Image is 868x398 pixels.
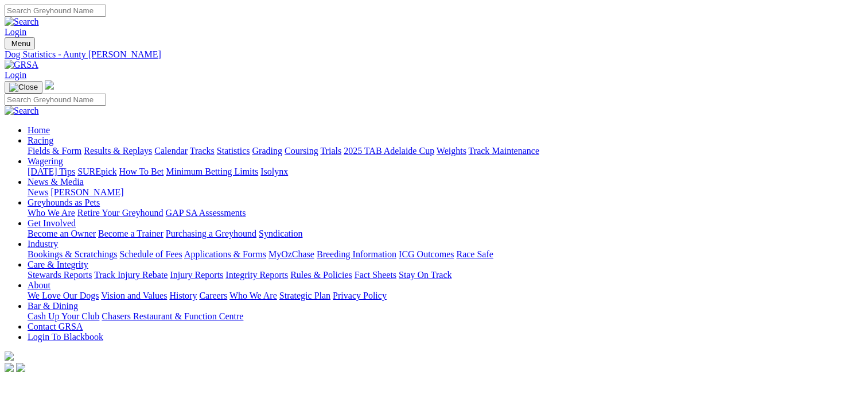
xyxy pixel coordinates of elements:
[28,301,78,311] a: Bar & Dining
[28,146,81,156] a: Fields & Form
[285,146,318,156] a: Coursing
[190,146,215,156] a: Tracks
[5,94,106,106] input: Search
[355,270,396,280] a: Fact Sheets
[5,17,39,27] img: Search
[119,249,182,259] a: Schedule of Fees
[5,49,863,60] a: Dog Statistics - Aunty [PERSON_NAME]
[28,218,76,228] a: Get Involved
[279,291,330,300] a: Strategic Plan
[28,239,58,249] a: Industry
[28,291,863,301] div: About
[119,167,164,176] a: How To Bet
[45,80,54,90] img: logo-grsa-white.png
[28,280,50,290] a: About
[5,27,26,37] a: Login
[16,363,25,372] img: twitter.svg
[28,167,75,176] a: [DATE] Tips
[77,167,116,176] a: SUREpick
[5,5,106,17] input: Search
[166,229,256,238] a: Purchasing a Greyhound
[5,37,35,49] button: Toggle navigation
[5,81,42,94] button: Toggle navigation
[252,146,282,156] a: Grading
[28,311,863,322] div: Bar & Dining
[28,146,863,156] div: Racing
[456,249,493,259] a: Race Safe
[28,136,53,145] a: Racing
[229,291,277,300] a: Who We Are
[199,291,227,300] a: Careers
[11,39,30,48] span: Menu
[399,249,454,259] a: ICG Outcomes
[170,270,223,280] a: Injury Reports
[28,198,100,207] a: Greyhounds as Pets
[28,156,63,166] a: Wagering
[28,229,863,239] div: Get Involved
[5,106,39,116] img: Search
[28,270,863,280] div: Care & Integrity
[28,332,103,342] a: Login To Blackbook
[9,83,38,92] img: Close
[94,270,168,280] a: Track Injury Rebate
[28,249,117,259] a: Bookings & Scratchings
[437,146,466,156] a: Weights
[166,208,246,218] a: GAP SA Assessments
[28,229,96,238] a: Become an Owner
[28,208,75,218] a: Who We Are
[166,167,258,176] a: Minimum Betting Limits
[28,167,863,177] div: Wagering
[28,260,88,269] a: Care & Integrity
[28,177,84,187] a: News & Media
[344,146,434,156] a: 2025 TAB Adelaide Cup
[28,249,863,260] div: Industry
[320,146,341,156] a: Trials
[84,146,152,156] a: Results & Replays
[28,187,863,198] div: News & Media
[5,60,38,70] img: GRSA
[28,322,83,331] a: Contact GRSA
[98,229,164,238] a: Become a Trainer
[268,249,314,259] a: MyOzChase
[154,146,188,156] a: Calendar
[399,270,451,280] a: Stay On Track
[28,125,50,135] a: Home
[50,187,123,197] a: [PERSON_NAME]
[260,167,288,176] a: Isolynx
[5,351,14,361] img: logo-grsa-white.png
[217,146,250,156] a: Statistics
[28,187,48,197] a: News
[259,229,302,238] a: Syndication
[169,291,197,300] a: History
[28,291,99,300] a: We Love Our Dogs
[28,208,863,218] div: Greyhounds as Pets
[28,270,92,280] a: Stewards Reports
[5,70,26,80] a: Login
[5,363,14,372] img: facebook.svg
[101,291,167,300] a: Vision and Values
[469,146,539,156] a: Track Maintenance
[225,270,288,280] a: Integrity Reports
[28,311,99,321] a: Cash Up Your Club
[77,208,164,218] a: Retire Your Greyhound
[290,270,352,280] a: Rules & Policies
[317,249,396,259] a: Breeding Information
[102,311,243,321] a: Chasers Restaurant & Function Centre
[333,291,387,300] a: Privacy Policy
[184,249,266,259] a: Applications & Forms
